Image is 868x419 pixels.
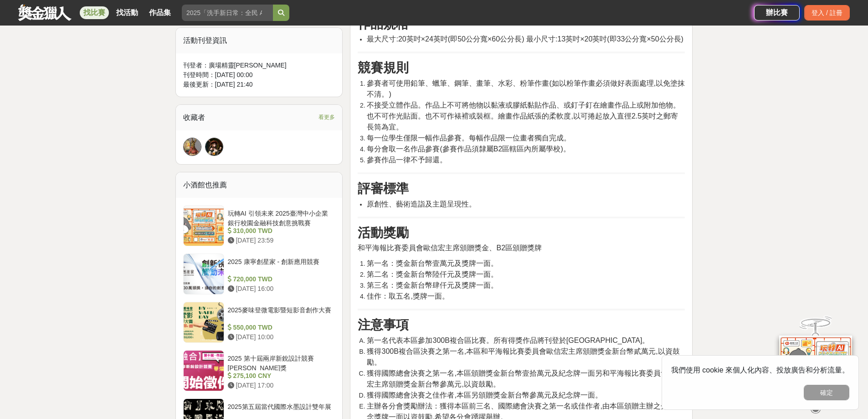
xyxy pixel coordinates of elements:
a: 找比賽 [80,6,109,19]
a: 辦比賽 [754,5,800,21]
span: 不接受立體作品。作品上不可將他物以黏液或膠紙黏貼作品、或釘子釘在繪畫作品上或附加他物。也不可作光貼面。也不可作裱褙或裝框。繪畫作品紙張的柔軟度,以可捲起放入直徑2.5英吋之郵寄長筒為宜。 [367,101,680,131]
span: 看更多 [318,112,335,122]
div: 720,000 TWD [228,274,332,284]
div: 550,000 TWD [228,323,332,332]
span: 第一名代表本區參加300B複合區比賽。所有得獎作品將刊登於[GEOGRAPHIC_DATA]。 [367,336,649,344]
span: 獲得300B複合區決賽之第一名,本區和平海報比賽委員會歐信宏主席頒贈獎金新台幣貳萬元,以資鼓勵。 [367,347,679,366]
strong: 評審標準 [358,181,409,196]
span: 最大尺寸:20英吋×24英吋(即50公分寬×60公分長) 最小尺寸:13英吋×20英吋(即33公分寬×50公分長) [367,35,683,43]
button: 確定 [804,385,849,400]
div: 玩轉AI 引領未來 2025臺灣中小企業銀行校園金融科技創意挑戰賽 [228,209,332,226]
strong: 活動獎勵 [358,226,409,240]
span: 佳作：取五名,獎牌一面。 [367,292,449,300]
a: 2025 康寧創星家 - 創新應用競賽 720,000 TWD [DATE] 16:00 [183,253,335,295]
div: 275,100 CNY [228,371,332,381]
a: 找活動 [113,6,142,19]
img: Avatar [184,138,201,155]
div: [DATE] 23:59 [228,236,332,245]
span: 每分會取一名作品參賽(參賽作品須隸屬B2區轄區內所屬學校)。 [367,145,570,153]
div: 最後更新： [DATE] 21:40 [183,80,335,89]
span: 每一位學生僅限一幅作品參賽。每幅作品限一位畫者獨自完成。 [367,134,571,142]
span: 參賽作品一律不予歸還。 [367,156,447,164]
span: 參賽者可使用鉛筆、蠟筆、鋼筆、畫筆、水彩、粉筆作畫(如以粉筆作畫必須做好表面處理,以免塗抹不清。) [367,79,685,98]
a: 作品集 [145,6,175,19]
a: 2025麥味登微電影暨短影音創作大賽 550,000 TWD [DATE] 10:00 [183,302,335,343]
div: 活動刊登資訊 [176,28,343,53]
strong: 注意事項 [358,318,409,332]
div: [DATE] 10:00 [228,332,332,342]
div: 2025麥味登微電影暨短影音創作大賽 [228,305,332,323]
span: 和平海報比賽委員會歐信宏主席頒贈獎金、B2區頒贈獎牌 [358,244,542,252]
a: Avatar [205,138,223,156]
span: 原創性、藝術造詣及主題呈現性。 [367,200,476,208]
span: 我們使用 cookie 來個人化內容、投放廣告和分析流量。 [671,366,849,374]
div: 登入 / 註冊 [804,5,850,21]
span: 第二名：獎金新台幣陸仟元及獎牌一面。 [367,270,498,278]
div: 310,000 TWD [228,226,332,236]
span: 第三名：獎金新台幣肆仟元及獎牌一面。 [367,281,498,289]
strong: 作品規格 [358,17,409,31]
input: 2025「洗手新日常：全民 ALL IN」洗手歌全台徵選 [182,5,273,21]
a: Avatar [183,138,201,156]
a: 玩轉AI 引領未來 2025臺灣中小企業銀行校園金融科技創意挑戰賽 310,000 TWD [DATE] 23:59 [183,205,335,246]
span: 收藏者 [183,114,205,121]
div: 2025 康寧創星家 - 創新應用競賽 [228,257,332,274]
div: [DATE] 17:00 [228,381,332,390]
img: Avatar [205,138,223,155]
img: d2146d9a-e6f6-4337-9592-8cefde37ba6b.png [779,336,852,396]
strong: 競賽規則 [358,61,409,75]
span: 第一名：獎金新台幣壹萬元及獎牌一面。 [367,259,498,267]
div: 刊登時間： [DATE] 00:00 [183,70,335,80]
div: 小酒館也推薦 [176,172,343,198]
span: 獲得國際總會決賽之佳作者,本區另頒贈獎金新台幣參萬元及紀念牌一面。 [367,391,602,399]
div: 刊登者： 廣場精靈[PERSON_NAME] [183,61,335,70]
a: 2025 第十屆兩岸新銳設計競賽 [PERSON_NAME]獎 275,100 CNY [DATE] 17:00 [183,350,335,391]
div: 2025 第十屆兩岸新銳設計競賽 [PERSON_NAME]獎 [228,354,332,371]
div: [DATE] 16:00 [228,284,332,294]
span: 獲得國際總會決賽之第一名,本區頒贈獎金新台幣壹拾萬元及紀念牌一面另和平海報比賽委員會歐信宏主席頒贈獎金新台幣參萬元,以資鼓勵。 [367,369,682,388]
